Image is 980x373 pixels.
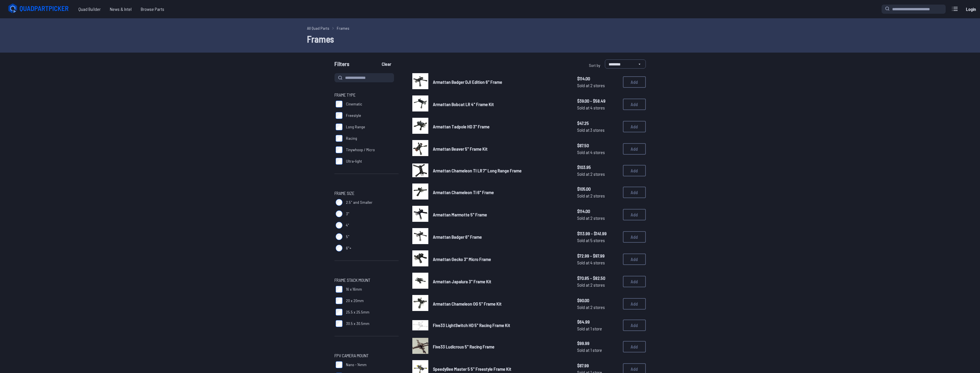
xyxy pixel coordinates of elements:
a: Browse Parts [136,3,169,15]
span: Cinematic [346,101,362,107]
span: Quad Builder [74,3,105,15]
a: image [412,183,428,201]
span: Sold at 2 stores [577,282,618,288]
img: image [412,163,428,177]
span: Armattan Chameleon Ti 6" Frame [433,190,494,195]
input: Nano - 14mm [336,361,342,368]
input: 4" [336,222,342,229]
span: Armattan Gecko 3" Micro Frame [433,256,491,262]
img: image [412,140,428,156]
img: image [412,95,428,111]
input: 30.5 x 30.5mm [336,320,342,327]
input: 6"+ [336,245,342,252]
h1: Frames [307,32,673,46]
span: Armattan Badger DJI Edition 6" Frame [433,79,502,85]
a: image [412,95,428,113]
a: Armattan Marmotte 5" Frame [433,211,568,218]
button: Add [623,76,646,88]
a: Armattan Gecko 3" Micro Frame [433,256,568,263]
span: Frame Size [334,190,355,197]
button: Add [623,254,646,265]
img: image [412,250,428,266]
input: 16 x 16mm [336,286,342,293]
button: Add [623,231,646,243]
span: Sold at 5 stores [577,237,618,244]
a: News & Intel [105,3,136,15]
span: $70.85 - $82.50 [577,275,618,282]
input: Long Range [336,123,342,130]
span: Frame Type [334,91,356,98]
a: Login [964,3,978,15]
a: image [412,295,428,313]
span: Armattan Tadpole HD 3" Frame [433,124,490,129]
span: $103.95 [577,164,618,171]
input: Cinematic [336,101,342,107]
a: image [412,162,428,179]
input: 2.5" and Smaller [336,199,342,206]
img: image [412,118,428,134]
a: image [412,140,428,158]
a: Armattan Chameleon OG 5" Frame Kit [433,300,568,307]
input: Racing [336,135,342,142]
a: Armattan Badger DJI Edition 6" Frame [433,79,568,85]
button: Add [623,276,646,287]
span: 16 x 16mm [346,286,362,292]
span: $47.25 [577,120,618,127]
span: Filters [334,59,349,71]
a: image [412,338,428,356]
input: Tinywhoop / Micro [336,146,342,153]
a: All Quad Parts [307,25,329,31]
img: image [412,338,428,354]
img: image [412,183,428,200]
span: Sold at 2 stores [577,171,618,177]
span: $114.00 [577,208,618,215]
span: Sold at 2 stores [577,82,618,89]
span: 4" [346,222,349,228]
span: $113.99 - $141.99 [577,230,618,237]
span: Sold at 2 stores [577,215,618,222]
a: SpeedyBee Master 5 5" Freestyle Frame Kit [433,366,568,372]
span: Frame Stack Mount [334,277,370,284]
span: Sold at 3 stores [577,127,618,133]
span: Racing [346,135,357,141]
span: Armattan Chameleon TI LR 7" Long Range Frame [433,168,522,173]
a: Five33 LightSwitch HD 5" Racing Frame Kit [433,322,568,329]
input: 5" [336,233,342,240]
input: Freestyle [336,112,342,119]
span: $99.99 [577,340,618,347]
button: Clear [377,59,396,69]
a: Frames [337,25,349,31]
span: 20 x 20mm [346,298,364,304]
span: SpeedyBee Master 5 5" Freestyle Frame Kit [433,366,511,372]
button: Add [623,320,646,331]
button: Add [623,143,646,155]
span: Long Range [346,124,365,130]
a: Five33 Ludicrous 5" Racing Frame [433,343,568,350]
a: image [412,228,428,246]
a: Armattan Beaver 5" Frame Kit [433,145,568,152]
a: Armattan Bobcat LR 4" Frame Kit [433,101,568,108]
span: Armattan Marmotte 5" Frame [433,212,487,217]
button: Add [623,165,646,176]
a: image [412,317,428,333]
input: 20 x 20mm [336,297,342,304]
span: Sold at 4 stores [577,104,618,111]
span: Sold at 4 stores [577,259,618,266]
a: Armattan Chameleon TI LR 7" Long Range Frame [433,167,568,174]
span: Nano - 14mm [346,362,367,368]
button: Add [623,99,646,110]
span: Armattan Badger 6" Frame [433,234,482,240]
img: image [412,320,428,330]
span: Freestyle [346,113,361,118]
button: Add [623,187,646,198]
span: Ultra-light [346,158,362,164]
a: Armattan Chameleon Ti 6" Frame [433,189,568,196]
span: Sold at 2 stores [577,304,618,311]
button: Add [623,298,646,310]
span: $87.99 [577,362,618,369]
img: image [412,295,428,311]
span: Sold at 1 store [577,325,618,332]
span: Tinywhoop / Micro [346,147,375,153]
span: 25.5 x 25.5mm [346,309,369,315]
